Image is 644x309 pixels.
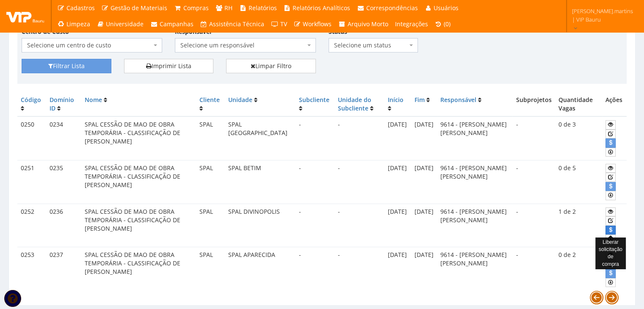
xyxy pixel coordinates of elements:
a: Unidade do Subcliente [338,96,371,112]
td: SPAL CESSÃO DE MAO DE OBRA TEMPORÁRIA - CLASSIFICAÇÃO DE [PERSON_NAME] [81,116,196,160]
td: 9614 - [PERSON_NAME] [PERSON_NAME] [437,116,513,160]
td: 9614 - [PERSON_NAME] [PERSON_NAME] [437,247,513,290]
td: 0 disponíveis e 2 preenchidas [555,247,602,290]
th: Ações [602,92,627,116]
td: SPAL BETIM [225,160,296,204]
td: SPAL [196,247,225,290]
a: Arquivo Morto [335,16,392,32]
td: SPAL [GEOGRAPHIC_DATA] [225,116,296,160]
span: Selecione um responsável [175,38,315,52]
span: Universidade [106,20,144,28]
a: Subcliente [299,96,329,104]
td: SPAL CESSÃO DE MAO DE OBRA TEMPORÁRIA - CLASSIFICAÇÃO DE [PERSON_NAME] [81,204,196,247]
td: [DATE] [411,116,437,160]
span: Relatórios [249,4,277,12]
a: Nome [85,96,102,104]
span: Workflows [303,20,332,28]
span: Selecione um responsável [180,41,305,50]
span: Integrações [395,20,428,28]
td: 0 disponíveis e 3 preenchidas [555,116,602,160]
span: Gestão de Materiais [111,4,167,12]
a: Domínio ID [50,96,74,112]
td: - [334,204,384,247]
a: Workflows [290,16,335,32]
td: [DATE] [411,247,437,290]
span: Assistência Técnica [209,20,264,28]
td: - [513,204,555,247]
td: SPAL CESSÃO DE MAO DE OBRA TEMPORÁRIA - CLASSIFICAÇÃO DE [PERSON_NAME] [81,247,196,290]
span: TV [280,20,287,28]
button: Liberar solicitação de compra [605,269,616,278]
a: Código [21,96,41,104]
td: [DATE] [384,204,411,247]
span: (0) [444,20,451,28]
a: Início [388,96,404,104]
a: Unidade [228,96,252,104]
th: Subprojetos [513,92,555,116]
span: RH [224,4,232,12]
a: Fim [415,96,425,104]
td: SPAL APARECIDA [225,247,296,290]
span: Compras [183,4,209,12]
td: 0253 [17,247,46,290]
a: Limpar Filtro [226,59,316,73]
div: Liberar solicitação de compra [595,237,626,269]
span: Cadastros [66,4,95,12]
td: [DATE] [384,160,411,204]
th: Quantidade Vagas [555,92,602,116]
a: Integrações [392,16,431,32]
td: SPAL DIVINOPOLIS [225,204,296,247]
td: - [513,116,555,160]
span: Limpeza [66,20,90,28]
img: logo [6,10,44,22]
td: [DATE] [411,160,437,204]
td: - [513,247,555,290]
td: SPAL CESSÃO DE MAO DE OBRA TEMPORÁRIA - CLASSIFICAÇÃO DE [PERSON_NAME] [81,160,196,204]
button: Liberar solicitação de compra [605,182,616,191]
button: Liberar solicitação de compra [605,138,616,147]
td: - [296,160,334,204]
span: Selecione um status [329,38,418,52]
td: SPAL [196,116,225,160]
td: 0237 [46,247,82,290]
td: - [296,247,334,290]
span: Usuários [434,4,459,12]
td: 0235 [46,160,82,204]
span: Correspondências [366,4,418,12]
a: Responsável [440,96,476,104]
td: - [334,247,384,290]
td: SPAL [196,204,225,247]
button: Filtrar Lista [22,59,111,73]
td: 0234 [46,116,82,160]
a: Imprimir Lista [124,59,214,73]
span: Selecione um centro de custo [27,41,152,50]
td: - [513,160,555,204]
span: Arquivo Morto [348,20,388,28]
a: Cliente [199,96,220,104]
td: - [296,204,334,247]
a: Limpeza [54,16,94,32]
td: - [296,116,334,160]
td: [DATE] [384,247,411,290]
span: [PERSON_NAME].martins | VIP Bauru [572,7,633,24]
td: [DATE] [411,204,437,247]
td: 9614 - [PERSON_NAME] [PERSON_NAME] [437,204,513,247]
span: Selecione um status [334,41,408,50]
span: Campanhas [160,20,193,28]
td: 0251 [17,160,46,204]
span: Selecione um centro de custo [22,38,162,52]
td: 1 disponíveis e 1 preenchidas [555,204,602,247]
td: 0236 [46,204,82,247]
td: 9614 - [PERSON_NAME] [PERSON_NAME] [437,160,513,204]
td: 0250 [17,116,46,160]
span: Relatórios Analíticos [293,4,350,12]
td: - [334,116,384,160]
a: Universidade [94,16,147,32]
td: [DATE] [384,116,411,160]
td: 0252 [17,204,46,247]
td: SPAL [196,160,225,204]
a: TV [268,16,290,32]
a: Assistência Técnica [197,16,268,32]
a: (0) [431,16,454,32]
td: - [334,160,384,204]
